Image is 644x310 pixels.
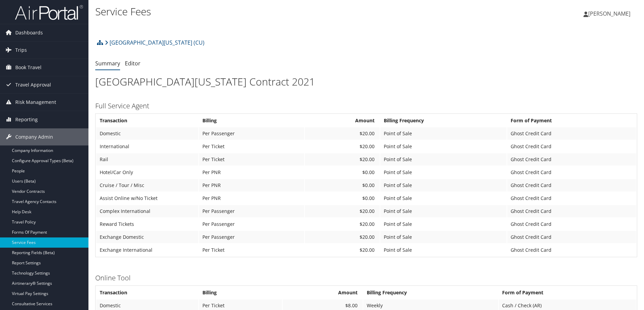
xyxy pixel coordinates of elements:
[96,114,198,127] th: Transaction
[15,59,42,76] span: Book Travel
[507,114,636,127] th: Form of Payment
[96,192,198,204] td: Assist Online w/No Ticket
[15,76,51,93] span: Travel Approval
[305,114,380,127] th: Amount
[96,286,198,299] th: Transaction
[305,153,380,166] td: $20.00
[15,111,38,128] span: Reporting
[199,140,304,153] td: Per Ticket
[96,166,198,179] td: Hotel/Car Only
[199,244,304,256] td: Per Ticket
[15,128,53,145] span: Company Admin
[96,140,198,153] td: International
[305,140,380,153] td: $20.00
[305,205,380,217] td: $20.00
[15,42,27,59] span: Trips
[199,127,304,140] td: Per Passenger
[305,192,380,204] td: $0.00
[96,127,198,140] td: Domestic
[380,140,507,153] td: Point of Sale
[507,179,636,191] td: Ghost Credit Card
[507,244,636,256] td: Ghost Credit Card
[380,114,507,127] th: Billing Frequency
[380,244,507,256] td: Point of Sale
[507,205,636,217] td: Ghost Credit Card
[96,218,198,230] td: Reward Tickets
[199,218,304,230] td: Per Passenger
[507,231,636,243] td: Ghost Credit Card
[199,166,304,179] td: Per PNR
[95,4,457,19] h1: Service Fees
[283,286,363,299] th: Amount
[507,140,636,153] td: Ghost Credit Card
[15,94,56,111] span: Risk Management
[380,218,507,230] td: Point of Sale
[199,192,304,204] td: Per PNR
[199,153,304,166] td: Per Ticket
[199,205,304,217] td: Per Passenger
[305,166,380,179] td: $0.00
[363,286,498,299] th: Billing Frequency
[95,75,637,89] h1: [GEOGRAPHIC_DATA][US_STATE] Contract 2021
[380,192,507,204] td: Point of Sale
[380,166,507,179] td: Point of Sale
[380,205,507,217] td: Point of Sale
[583,3,637,24] a: [PERSON_NAME]
[380,127,507,140] td: Point of Sale
[199,286,282,299] th: Billing
[199,114,304,127] th: Billing
[507,166,636,179] td: Ghost Credit Card
[96,179,198,191] td: Cruise / Tour / Misc
[96,153,198,166] td: Rail
[96,205,198,217] td: Complex International
[199,231,304,243] td: Per Passenger
[15,24,43,41] span: Dashboards
[95,273,637,283] h3: Online Tool
[380,179,507,191] td: Point of Sale
[305,244,380,256] td: $20.00
[105,36,204,49] a: [GEOGRAPHIC_DATA][US_STATE] (CU)
[199,179,304,191] td: Per PNR
[95,101,637,111] h3: Full Service Agent
[507,192,636,204] td: Ghost Credit Card
[95,60,120,67] a: Summary
[96,231,198,243] td: Exchange Domestic
[96,244,198,256] td: Exchange International
[588,10,630,17] span: [PERSON_NAME]
[305,127,380,140] td: $20.00
[499,286,636,299] th: Form of Payment
[305,218,380,230] td: $20.00
[507,127,636,140] td: Ghost Credit Card
[305,231,380,243] td: $20.00
[15,4,83,20] img: airportal-logo.png
[305,179,380,191] td: $0.00
[507,153,636,166] td: Ghost Credit Card
[380,231,507,243] td: Point of Sale
[380,153,507,166] td: Point of Sale
[125,60,141,67] a: Editor
[507,218,636,230] td: Ghost Credit Card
